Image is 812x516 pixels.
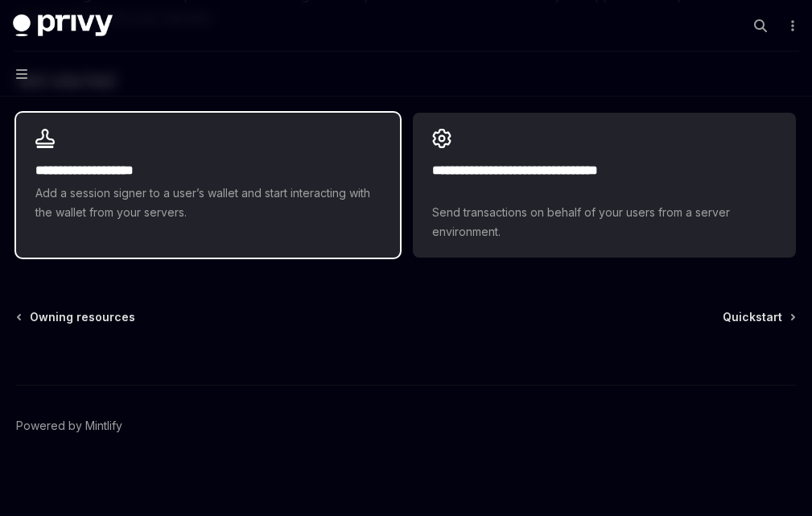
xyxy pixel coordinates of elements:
img: dark logo [13,14,113,37]
span: Send transactions on behalf of your users from a server environment. [432,203,777,241]
button: Open search [748,13,773,39]
span: Add a session signer to a user’s wallet and start interacting with the wallet from your servers. [35,184,381,222]
a: Powered by Mintlify [16,418,122,434]
a: Quickstart [723,309,794,325]
span: Owning resources [30,309,135,325]
a: Owning resources [18,309,135,325]
span: Quickstart [723,309,782,325]
a: **** **** **** *****Add a session signer to a user’s wallet and start interacting with the wallet... [16,113,400,258]
button: More actions [783,14,799,37]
